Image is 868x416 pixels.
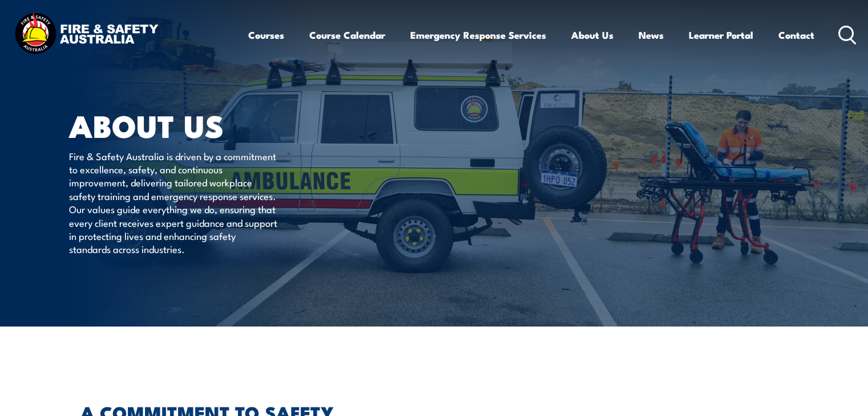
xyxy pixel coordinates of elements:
[410,20,546,50] a: Emergency Response Services
[778,20,814,50] a: Contact
[639,20,664,50] a: News
[69,112,351,138] h1: About Us
[309,20,385,50] a: Course Calendar
[69,149,277,256] p: Fire & Safety Australia is driven by a commitment to excellence, safety, and continuous improveme...
[571,20,613,50] a: About Us
[248,20,284,50] a: Courses
[689,20,753,50] a: Learner Portal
